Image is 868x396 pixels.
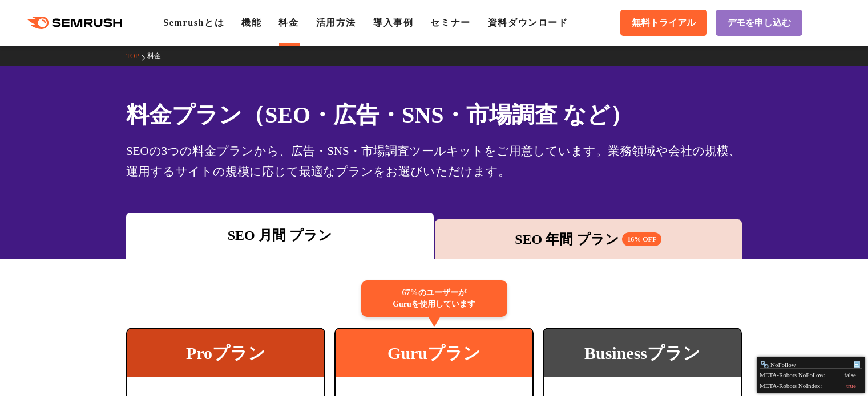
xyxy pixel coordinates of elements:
[853,360,862,369] div: Minimize
[620,10,707,36] a: 無料トライアル
[373,18,413,27] a: 導入事例
[544,329,741,377] div: Businessプラン
[336,329,532,377] div: Guruプラン
[716,10,802,36] a: デモを申し込む
[632,17,696,29] span: 無料トライアル
[316,18,356,27] a: 活用方法
[126,52,147,60] a: TOP
[241,18,261,27] a: 機能
[727,17,791,29] span: デモを申し込む
[760,360,853,369] div: NoFollow
[488,18,568,27] a: 資料ダウンロード
[441,229,737,250] div: SEO 年間 プラン
[278,18,298,27] a: 料金
[126,98,742,132] h1: 料金プラン（SEO・広告・SNS・市場調査 など）
[760,369,862,379] div: META-Robots NoFollow:
[163,18,224,27] a: Semrushとは
[126,141,742,182] div: SEOの3つの料金プランから、広告・SNS・市場調査ツールキットをご用意しています。業務領域や会社の規模、運用するサイトの規模に応じて最適なプランをお選びいただけます。
[147,52,169,60] a: 料金
[846,381,856,390] div: true
[760,379,862,390] div: META-Robots NoIndex:
[430,18,470,27] a: セミナー
[622,232,661,246] span: 16% OFF
[127,329,324,377] div: Proプラン
[132,225,428,246] div: SEO 月間 プラン
[844,370,856,379] div: false
[361,280,507,317] div: 67%のユーザーが Guruを使用しています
